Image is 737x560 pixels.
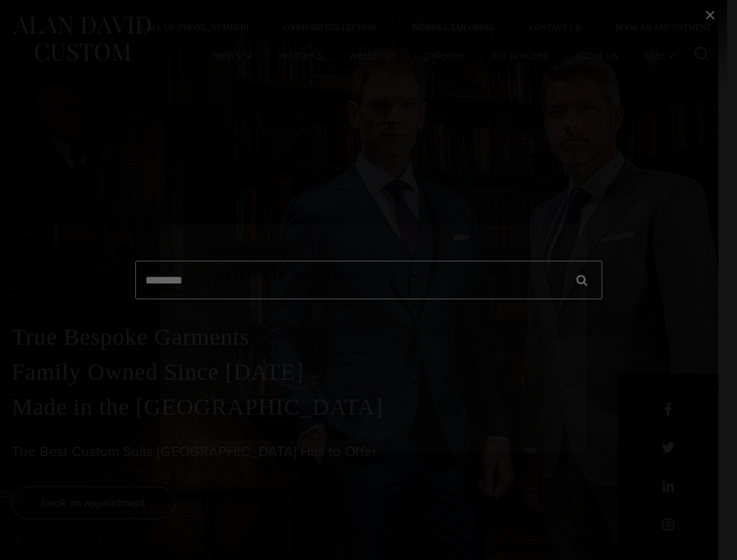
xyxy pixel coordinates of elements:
h2: Book Now & Receive VIP Benefits [198,239,549,284]
h3: Free Lifetime Alterations [212,358,549,374]
a: book an appointment [198,404,362,440]
button: Close [579,100,594,116]
h3: Family Owned Since [DATE] [212,324,549,341]
a: visual consultation [385,404,549,440]
h3: First Time Buyers Discount [212,341,549,358]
